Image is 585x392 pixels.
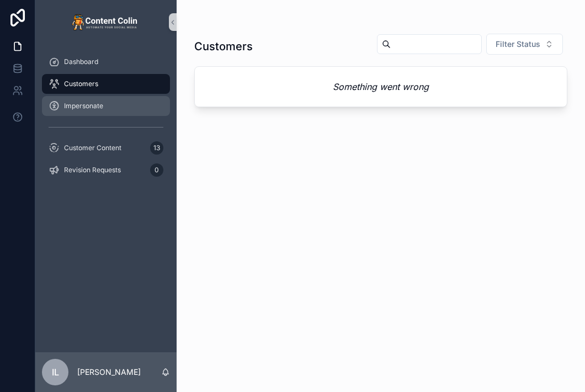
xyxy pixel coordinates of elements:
p: [PERSON_NAME] [77,367,141,378]
span: Customer Content [64,144,121,152]
span: Revision Requests [64,166,121,174]
span: IL [52,365,59,379]
a: Revision Requests0 [42,160,170,180]
a: Customers [42,74,170,94]
div: scrollable content [35,44,177,194]
div: 13 [150,141,163,155]
img: App logo [72,13,140,31]
h1: Customers [194,39,253,54]
span: Dashboard [64,57,98,66]
div: 0 [150,163,163,177]
span: Customers [64,80,98,88]
a: Impersonate [42,96,170,116]
span: Filter Status [496,39,540,50]
button: Select Button [486,34,563,55]
em: Something went wrong [333,80,429,93]
span: Impersonate [64,102,103,110]
a: Customer Content13 [42,138,170,158]
a: Dashboard [42,52,170,72]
